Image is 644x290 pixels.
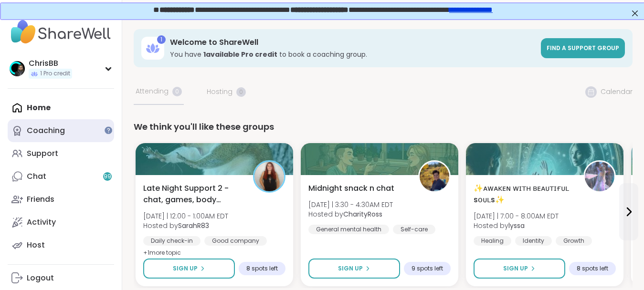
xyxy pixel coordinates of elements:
[27,240,45,250] div: Host
[27,125,65,136] div: Coaching
[143,236,201,246] div: Daily check-in
[541,38,625,58] a: Find a support group
[104,173,111,181] span: 99
[508,221,525,230] b: lyssa
[8,188,114,211] a: Friends
[27,273,54,283] div: Logout
[393,225,435,234] div: Self-care
[170,37,535,48] h3: Welcome to ShareWell
[173,264,198,273] span: Sign Up
[27,148,58,159] div: Support
[105,126,112,134] iframe: Spotlight
[8,211,114,234] a: Activity
[474,259,565,279] button: Sign Up
[204,236,267,246] div: Good company
[577,265,608,272] span: 8 spots left
[474,211,559,221] span: [DATE] | 7:00 - 8:00AM EDT
[474,236,511,246] div: Healing
[474,221,559,230] span: Hosted by
[134,120,633,134] div: We think you'll like these groups
[308,183,394,194] span: Midnight snack n chat
[8,15,114,49] img: ShareWell Nav Logo
[8,234,114,257] a: Host
[8,119,114,142] a: Coaching
[27,217,56,228] div: Activity
[547,44,619,52] span: Find a support group
[474,183,573,206] span: ✨ᴀᴡᴀᴋᴇɴ ᴡɪᴛʜ ʙᴇᴀᴜᴛɪғᴜʟ sᴏᴜʟs✨
[308,225,389,234] div: General mental health
[178,221,209,230] b: SarahR83
[143,221,228,230] span: Hosted by
[29,58,72,69] div: ChrisBB
[585,162,614,191] img: lyssa
[203,50,277,59] b: 1 available Pro credit
[308,209,393,219] span: Hosted by
[27,171,46,182] div: Chat
[40,70,70,78] span: 1 Pro credit
[170,50,535,59] h3: You have to book a coaching group.
[338,264,363,273] span: Sign Up
[246,265,278,272] span: 8 spots left
[503,264,528,273] span: Sign Up
[343,209,382,219] b: CharityRoss
[308,200,393,209] span: [DATE] | 3:30 - 4:30AM EDT
[143,211,228,221] span: [DATE] | 12:00 - 1:00AM EDT
[143,183,243,206] span: Late Night Support 2 - chat, games, body double
[556,236,592,246] div: Growth
[308,259,400,279] button: Sign Up
[420,162,449,191] img: CharityRoss
[8,267,114,290] a: Logout
[515,236,552,246] div: Identity
[27,194,54,205] div: Friends
[10,61,25,76] img: ChrisBB
[412,265,443,272] span: 9 spots left
[254,162,284,191] img: SarahR83
[8,142,114,165] a: Support
[8,165,114,188] a: Chat99
[157,35,166,44] div: 1
[143,259,235,279] button: Sign Up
